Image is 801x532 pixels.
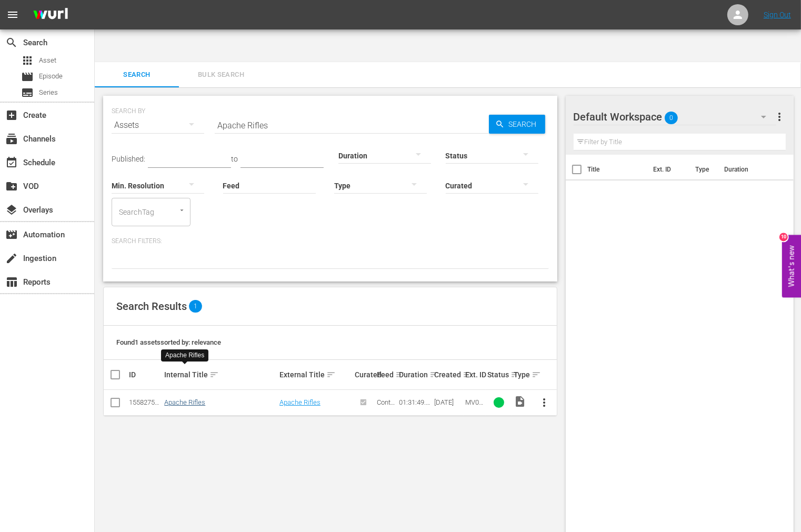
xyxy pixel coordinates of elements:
[177,205,187,215] button: Open
[165,351,204,360] div: Apache Rifles
[434,398,462,406] div: [DATE]
[279,368,352,381] div: External Title
[489,115,545,134] button: Search
[129,370,161,379] div: ID
[5,252,18,265] span: Ingestion
[514,368,528,381] div: Type
[5,180,18,193] span: VOD
[429,370,439,379] span: sort
[395,370,405,379] span: sort
[112,237,549,246] p: Search Filters:
[434,368,462,381] div: Created
[782,235,801,297] button: Open Feedback Widget
[6,8,19,21] span: menu
[21,54,34,67] span: Asset
[116,338,221,346] span: Found 1 assets sorted by: relevance
[574,102,777,132] div: Default Workspace
[231,155,238,163] span: to
[5,228,18,241] span: Automation
[532,390,557,415] button: more_vert
[101,69,173,81] span: Search
[5,109,18,122] span: Create
[112,155,145,163] span: Published:
[514,395,526,408] span: Video
[377,368,396,381] div: Feed
[764,11,791,19] a: Sign Out
[538,396,550,409] span: more_vert
[5,204,18,216] span: Overlays
[189,300,202,313] span: 1
[164,398,205,406] a: Apache Rifles
[399,368,431,381] div: Duration
[21,71,34,83] span: Episode
[326,370,336,379] span: sort
[465,398,483,414] span: MV0037F
[718,155,781,184] th: Duration
[129,398,161,406] div: 155827514
[116,300,187,313] span: Search Results
[39,55,56,66] span: Asset
[773,104,786,129] button: more_vert
[112,111,204,140] div: Assets
[463,370,472,379] span: sort
[164,368,276,381] div: Internal Title
[487,368,510,381] div: Status
[465,370,484,379] div: Ext. ID
[279,398,321,406] a: Apache Rifles
[185,69,257,81] span: Bulk Search
[588,155,647,184] th: Title
[399,398,431,406] div: 01:31:49.247
[39,71,63,82] span: Episode
[5,36,18,49] span: Search
[209,370,219,379] span: sort
[25,3,76,27] img: ans4CAIJ8jUAAAAAAAAAAAAAAAAAAAAAAAAgQb4GAAAAAAAAAAAAAAAAAAAAAAAAJMjXAAAAAAAAAAAAAAAAAAAAAAAAgAT5G...
[5,276,18,288] span: Reports
[5,156,18,169] span: Schedule
[647,155,689,184] th: Ext. ID
[773,111,786,123] span: more_vert
[505,115,545,134] span: Search
[510,370,520,379] span: sort
[665,107,678,129] span: 0
[779,233,788,241] div: 10
[377,398,395,414] span: Content
[39,87,58,98] span: Series
[21,86,34,99] span: Series
[689,155,718,184] th: Type
[5,133,18,145] span: Channels
[355,370,374,379] div: Curated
